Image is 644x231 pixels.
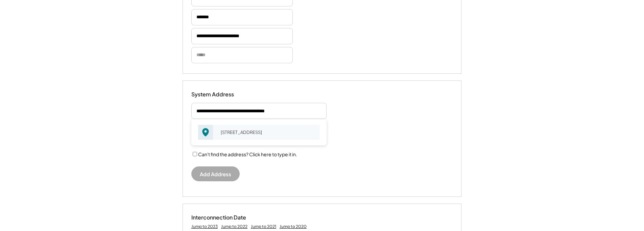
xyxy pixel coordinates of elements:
[191,166,240,181] button: Add Address
[251,224,276,229] div: Jump to 2021
[280,224,307,229] div: Jump to 2020
[216,128,320,137] div: [STREET_ADDRESS]
[221,224,247,229] div: Jump to 2022
[198,151,297,157] label: Can't find the address? Click here to type it in.
[191,214,259,221] div: Interconnection Date
[191,91,259,98] div: System Address
[191,224,218,229] div: Jump to 2023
